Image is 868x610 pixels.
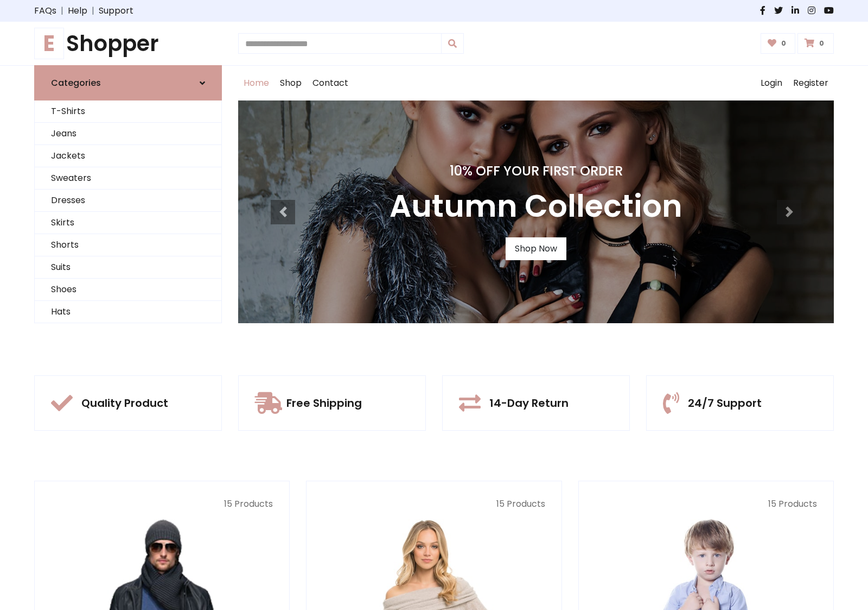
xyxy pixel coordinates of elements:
a: Contact [307,66,354,100]
a: Home [238,66,275,100]
a: Help [68,4,87,17]
a: Skirts [35,212,221,234]
span: 0 [778,39,789,48]
a: 0 [797,33,834,54]
a: Shorts [35,234,221,256]
a: Jackets [35,145,221,167]
a: Suits [35,256,221,279]
h5: Quality Product [81,397,168,410]
h3: Autumn Collection [390,188,682,224]
a: Dresses [35,190,221,212]
span: 0 [816,39,827,48]
a: Sweaters [35,167,221,190]
a: Login [755,66,788,100]
a: EShopper [34,30,222,56]
a: Support [99,4,133,17]
h6: Categories [51,78,101,88]
a: Hats [35,301,221,323]
h4: 10% Off Your First Order [390,163,682,179]
a: T-Shirts [35,100,221,123]
a: Shoes [35,279,221,301]
a: Jeans [35,123,221,145]
h1: Shopper [34,30,222,56]
h5: 24/7 Support [688,397,762,410]
h5: 14-Day Return [489,397,569,410]
a: Register [788,66,834,100]
span: | [87,4,99,17]
p: 15 Products [595,498,817,511]
h5: Free Shipping [286,397,362,410]
p: 15 Products [323,498,545,511]
a: Shop [275,66,307,100]
a: Shop Now [506,237,566,260]
span: | [56,4,68,17]
span: E [34,28,64,59]
a: FAQs [34,4,56,17]
p: 15 Products [51,498,273,511]
a: 0 [761,33,796,54]
a: Categories [34,65,222,100]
